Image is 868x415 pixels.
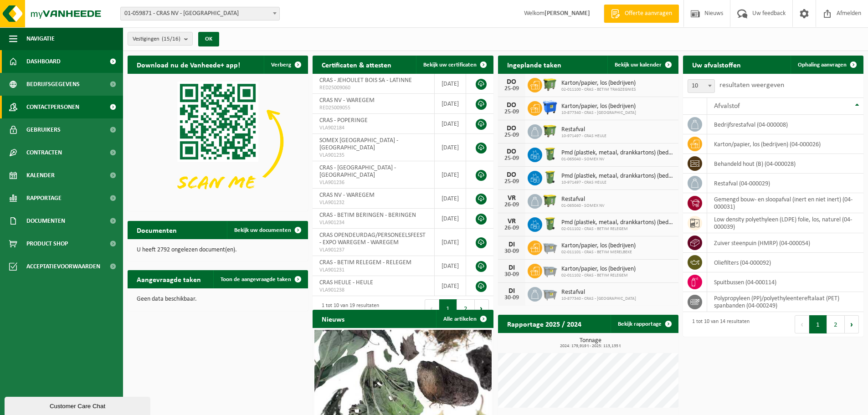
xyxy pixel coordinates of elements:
[319,199,427,206] span: VLA901232
[503,241,521,248] div: DI
[435,189,466,209] td: [DATE]
[561,289,636,296] span: Restafval
[423,62,477,68] span: Bekijk uw certificaten
[561,103,636,110] span: Karton/papier, los (bedrijven)
[503,109,521,115] div: 25-09
[688,79,715,93] span: 10
[503,179,521,185] div: 25-09
[319,179,427,186] span: VLA901236
[319,152,427,159] span: VLA901235
[561,126,606,133] span: Restafval
[435,276,466,296] td: [DATE]
[435,74,466,94] td: [DATE]
[503,287,521,295] div: DI
[798,62,847,68] span: Ophaling aanvragen
[561,266,636,273] span: Karton/papier, los (bedrijven)
[561,173,674,180] span: Pmd (plastiek, metaal, drankkartons) (bedrijven)
[707,213,863,233] td: low density polyethyleen (LDPE) folie, los, naturel (04-000039)
[503,78,521,86] div: DO
[498,56,570,73] h2: Ingeplande taken
[137,296,299,302] p: Geen data beschikbaar.
[561,219,674,226] span: Pmd (plastiek, metaal, drankkartons) (bedrijven)
[120,7,280,20] span: 01-059871 - CRAS NV - WAREGEM
[707,272,863,292] td: spuitbussen (04-000114)
[319,259,411,266] span: CRAS - BETIM RELEGEM - RELEGEM
[319,192,375,199] span: CRAS NV - WAREGEM
[561,296,636,302] span: 10-877340 - CRAS - [GEOGRAPHIC_DATA]
[542,146,558,162] img: WB-0240-HPE-GN-50
[435,94,466,114] td: [DATE]
[319,97,375,104] span: CRAS NV - WAREGEM
[319,219,427,226] span: VLA901234
[542,193,558,208] img: WB-1100-HPE-GN-50
[319,287,427,294] span: VLA901238
[707,154,863,174] td: behandeld hout (B) (04-000028)
[26,118,61,141] span: Gebruikers
[435,134,466,161] td: [DATE]
[561,133,606,139] span: 10-971497 - CRAS HEULE
[271,62,291,68] span: Verberg
[503,338,678,348] h3: Tonnage
[213,270,307,288] a: Toon de aangevraagde taken
[319,266,427,274] span: VLA901231
[561,80,636,87] span: Karton/papier, los (bedrijven)
[319,137,398,151] span: SOMEX [GEOGRAPHIC_DATA] - [GEOGRAPHIC_DATA]
[319,246,427,254] span: VLA901237
[707,115,863,134] td: bedrijfsrestafval (04-000008)
[5,395,152,415] iframe: chat widget
[542,216,558,231] img: WB-0240-HPE-GN-50
[683,56,750,73] h2: Uw afvalstoffen
[435,209,466,229] td: [DATE]
[128,74,308,209] img: Download de VHEPlus App
[436,310,493,328] a: Alle artikelen
[319,279,373,286] span: CRAS HEULE - HEULE
[707,253,863,272] td: oliefilters (04-000092)
[542,286,558,301] img: WB-2500-GAL-GY-01
[707,233,863,253] td: zuiver steenpuin (HMRP) (04-000054)
[128,270,210,288] h2: Aangevraagde taken
[26,73,80,96] span: Bedrijfsgegevens
[707,174,863,193] td: restafval (04-000029)
[714,102,740,110] span: Afvalstof
[457,299,475,318] button: 2
[809,315,827,333] button: 1
[26,164,55,187] span: Kalender
[319,164,396,179] span: CRAS - [GEOGRAPHIC_DATA] - [GEOGRAPHIC_DATA]
[264,56,307,74] button: Verberg
[503,248,521,255] div: 30-09
[707,193,863,213] td: gemengd bouw- en sloopafval (inert en niet inert) (04-000031)
[26,232,68,255] span: Product Shop
[561,226,674,232] span: 02-011102 - CRAS - BETIM RELEGEM
[707,134,863,154] td: karton/papier, los (bedrijven) (04-000026)
[26,50,61,73] span: Dashboard
[26,187,62,210] span: Rapportage
[234,227,291,233] span: Bekijk uw documenten
[542,169,558,185] img: WB-0240-HPE-GN-50
[503,148,521,155] div: DO
[795,315,809,333] button: Previous
[503,171,521,179] div: DO
[221,277,291,282] span: Toon de aangevraagde taken
[319,124,427,132] span: VLA902184
[688,80,714,92] span: 10
[319,84,427,92] span: RED25009060
[542,123,558,138] img: WB-1100-HPE-GN-50
[503,202,521,208] div: 26-09
[561,273,636,278] span: 02-011102 - CRAS - BETIM RELEGEM
[319,77,412,84] span: CRAS - JEHOULET BOIS SA - LATINNE
[503,218,521,225] div: VR
[503,225,521,231] div: 26-09
[827,315,845,333] button: 2
[319,212,416,219] span: CRAS - BETIM BERINGEN - BERINGEN
[162,36,180,42] count: (15/16)
[26,96,79,118] span: Contactpersonen
[561,149,674,157] span: Pmd (plastiek, metaal, drankkartons) (bedrijven)
[313,56,401,73] h2: Certificaten & attesten
[561,242,636,250] span: Karton/papier, los (bedrijven)
[133,32,180,46] span: Vestigingen
[561,196,605,203] span: Restafval
[542,239,558,255] img: WB-2500-GAL-GY-01
[542,77,558,92] img: WB-1100-HPE-GN-50
[26,141,62,164] span: Contracten
[707,292,863,312] td: polypropyleen (PP)/polyethyleentereftalaat (PET) spanbanden (04-000249)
